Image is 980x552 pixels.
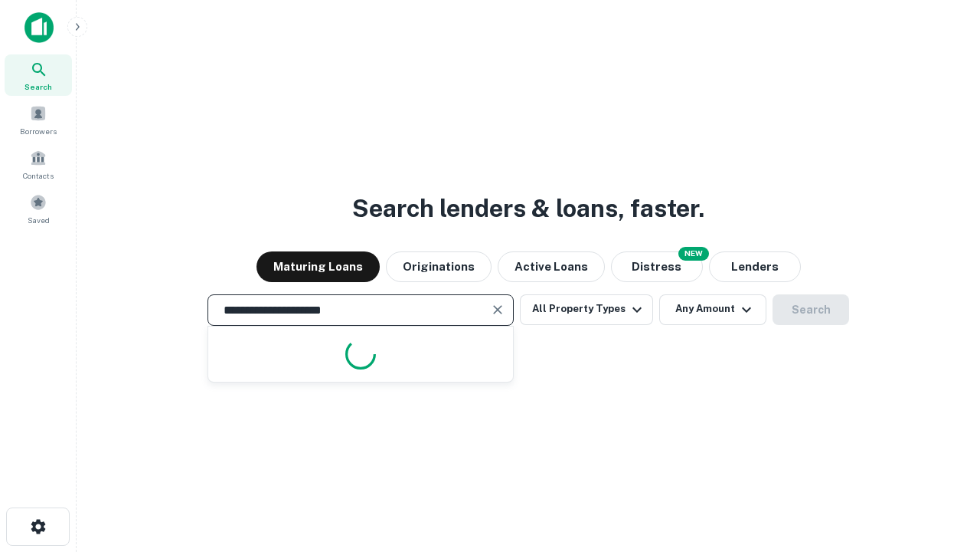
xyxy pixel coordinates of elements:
span: Search [24,80,52,93]
a: Borrowers [5,99,72,140]
iframe: Chat Widget [903,429,980,503]
div: NEW [678,247,709,261]
button: Any Amount [659,294,766,325]
span: Borrowers [20,125,57,137]
button: All Property Types [520,294,653,325]
img: capitalize-icon.png [24,12,54,43]
h3: Search lenders & loans, faster. [352,190,704,227]
span: Saved [28,214,50,226]
a: Search [5,54,72,96]
button: Originations [386,251,492,282]
button: Lenders [709,251,801,282]
button: Search distressed loans with lien and other non-mortgage details. [611,251,703,282]
a: Saved [5,188,72,229]
button: Maturing Loans [256,251,380,282]
button: Clear [487,299,508,320]
a: Contacts [5,143,72,185]
button: Active Loans [498,251,605,282]
span: Contacts [23,169,54,182]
